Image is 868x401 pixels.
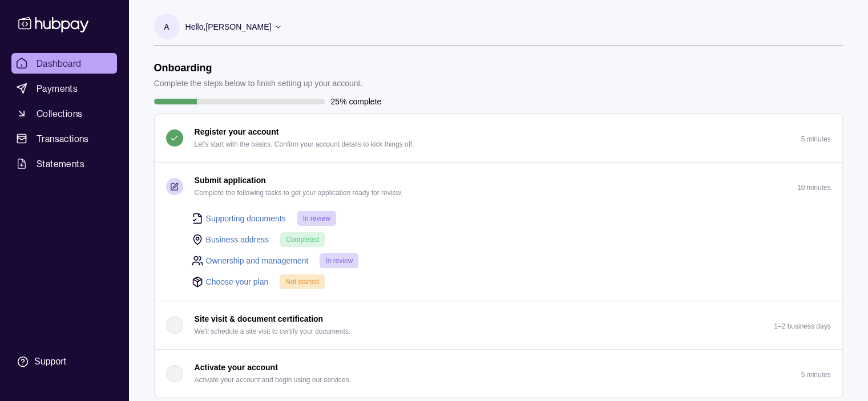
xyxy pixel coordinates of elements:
[195,125,279,138] p: Register your account
[32,18,56,27] div: v 4.0.25
[195,374,351,386] p: Activate your account and begin using our services.
[286,236,319,244] span: Completed
[801,135,830,143] p: 5 minutes
[11,350,117,374] a: Support
[59,67,88,75] div: Domaine
[331,95,382,108] p: 25% complete
[164,21,169,33] p: A
[37,107,82,120] span: Collections
[206,276,269,288] a: Choose your plan
[206,212,286,225] a: Supporting documents
[206,233,269,246] a: Business address
[154,77,363,90] p: Complete the steps below to finish setting up your account.
[37,56,82,70] span: Dashboard
[11,128,117,149] a: Transactions
[37,132,89,145] span: Transactions
[155,210,842,301] div: Submit application Complete the following tasks to get your application ready for review.10 minutes
[11,53,117,74] a: Dashboard
[195,313,324,325] p: Site visit & document certification
[195,138,414,151] p: Let's start with the basics. Confirm your account details to kick things off.
[155,163,842,210] button: Submit application Complete the following tasks to get your application ready for review.10 minutes
[206,254,309,267] a: Ownership and management
[155,301,842,349] button: Site visit & document certification We'll schedule a site visit to certify your documents.1–2 bus...
[11,103,117,124] a: Collections
[46,66,55,75] img: tab_domain_overview_orange.svg
[801,371,830,379] p: 5 minutes
[11,78,117,99] a: Payments
[155,114,842,162] button: Register your account Let's start with the basics. Confirm your account details to kick things of...
[18,18,27,27] img: logo_orange.svg
[154,62,363,74] h1: Onboarding
[774,322,830,330] p: 1–2 business days
[30,30,129,39] div: Domaine: [DOMAIN_NAME]
[195,325,351,338] p: We'll schedule a site visit to certify your documents.
[142,67,175,75] div: Mots-clés
[303,214,330,222] span: In review
[325,257,353,265] span: In review
[185,21,272,33] p: Hello, [PERSON_NAME]
[285,278,319,286] span: Not started
[155,350,842,398] button: Activate your account Activate your account and begin using our services.5 minutes
[37,82,78,95] span: Payments
[37,157,84,171] span: Statements
[195,187,403,199] p: Complete the following tasks to get your application ready for review.
[195,174,266,187] p: Submit application
[34,355,66,368] div: Support
[130,66,139,75] img: tab_keywords_by_traffic_grey.svg
[18,30,27,39] img: website_grey.svg
[195,361,278,374] p: Activate your account
[11,153,117,174] a: Statements
[797,184,831,192] p: 10 minutes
